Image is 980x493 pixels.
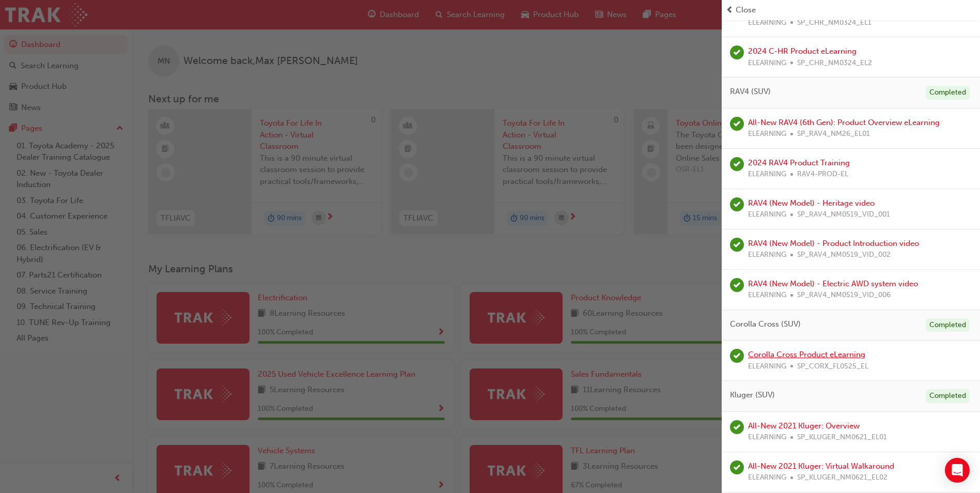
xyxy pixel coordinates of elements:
[730,278,744,292] span: learningRecordVerb_PASS-icon
[730,238,744,252] span: learningRecordVerb_PASS-icon
[926,86,970,100] div: Completed
[748,461,894,471] a: All-New 2021 Kluger: Virtual Walkaround
[748,361,786,373] span: ELEARNING
[748,432,786,443] span: ELEARNING
[730,45,744,59] span: learningRecordVerb_PASS-icon
[748,350,865,359] a: Corolla Cross Product eLearning
[730,157,744,171] span: learningRecordVerb_PASS-icon
[797,249,891,261] span: SP_RAV4_NM0519_VID_002
[797,209,890,221] span: SP_RAV4_NM0519_VID_001
[748,249,786,261] span: ELEARNING
[797,432,887,443] span: SP_KLUGER_NM0621_EL01
[748,128,786,140] span: ELEARNING
[748,209,786,221] span: ELEARNING
[748,17,786,29] span: ELEARNING
[797,168,848,180] span: RAV4-PROD-EL
[797,57,872,69] span: SP_CHR_NM0324_EL2
[736,4,756,16] span: Close
[797,289,891,301] span: SP_RAV4_NM0519_VID_006
[748,279,918,288] a: RAV4 (New Model) - Electric AWD system video
[748,421,860,430] a: All-New 2021 Kluger: Overview
[748,472,786,484] span: ELEARNING
[797,472,888,484] span: SP_KLUGER_NM0621_EL02
[748,289,786,301] span: ELEARNING
[748,118,940,127] a: All-New RAV4 (6th Gen): Product Overview eLearning
[730,389,775,401] span: Kluger (SUV)
[797,17,872,29] span: SP_CHR_NM0324_EL1
[926,318,970,332] div: Completed
[748,57,786,69] span: ELEARNING
[748,239,919,248] a: RAV4 (New Model) - Product Introduction video
[730,197,744,211] span: learningRecordVerb_PASS-icon
[730,420,744,434] span: learningRecordVerb_PASS-icon
[926,389,970,403] div: Completed
[726,4,734,16] span: prev-icon
[748,158,850,167] a: 2024 RAV4 Product Training
[730,460,744,474] span: learningRecordVerb_PASS-icon
[730,349,744,363] span: learningRecordVerb_COMPLETE-icon
[797,128,870,140] span: SP_RAV4_NM26_EL01
[797,361,868,373] span: SP_CORX_FL0525_EL
[748,168,786,180] span: ELEARNING
[730,318,801,330] span: Corolla Cross (SUV)
[748,198,875,208] a: RAV4 (New Model) - Heritage video
[730,86,771,98] span: RAV4 (SUV)
[730,117,744,131] span: learningRecordVerb_PASS-icon
[945,458,970,483] div: Open Intercom Messenger
[726,4,976,16] button: prev-iconClose
[748,47,857,56] a: 2024 C-HR Product eLearning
